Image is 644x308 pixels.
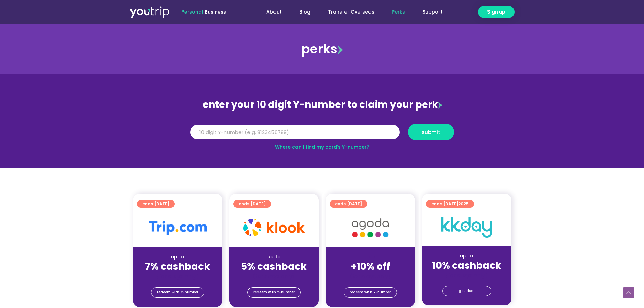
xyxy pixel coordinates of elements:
[247,287,301,298] a: redeem with Y-number
[290,6,319,18] a: Blog
[427,272,506,279] div: (for stays only)
[414,6,451,18] a: Support
[319,6,383,18] a: Transfer Overseas
[427,252,506,259] div: up to
[335,200,362,208] span: ends [DATE]
[235,253,313,260] div: up to
[364,253,377,260] span: up to
[383,6,414,18] a: Perks
[187,96,457,114] div: enter your 10 digit Y-number to claim your perk
[181,8,203,15] span: Personal
[239,200,266,208] span: ends [DATE]
[190,125,400,140] input: 10 digit Y-number (e.g. 8123456789)
[350,288,391,297] span: redeem with Y-number
[426,200,474,208] a: ends [DATE]2025
[138,253,217,260] div: up to
[478,6,515,18] a: Sign up
[330,200,367,208] a: ends [DATE]
[331,273,410,280] div: (for stays only)
[432,259,501,272] strong: 10% cashback
[137,200,175,208] a: ends [DATE]
[351,260,390,273] strong: +10% off
[244,6,451,18] nav: Menu
[344,287,397,298] a: redeem with Y-number
[408,124,454,140] button: submit
[205,8,226,15] a: Business
[275,144,369,150] a: Where can I find my card’s Y-number?
[241,260,307,273] strong: 5% cashback
[422,129,440,135] span: submit
[235,273,313,280] div: (for stays only)
[459,286,475,296] span: get deal
[487,8,505,16] span: Sign up
[258,6,290,18] a: About
[151,287,204,298] a: redeem with Y-number
[233,200,271,208] a: ends [DATE]
[157,288,198,297] span: redeem with Y-number
[442,286,491,296] a: get deal
[145,260,210,273] strong: 7% cashback
[190,124,454,145] form: Y Number
[181,8,226,15] span: |
[431,200,469,208] span: ends [DATE]
[253,288,295,297] span: redeem with Y-number
[458,201,469,207] span: 2025
[142,200,169,208] span: ends [DATE]
[138,273,217,280] div: (for stays only)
